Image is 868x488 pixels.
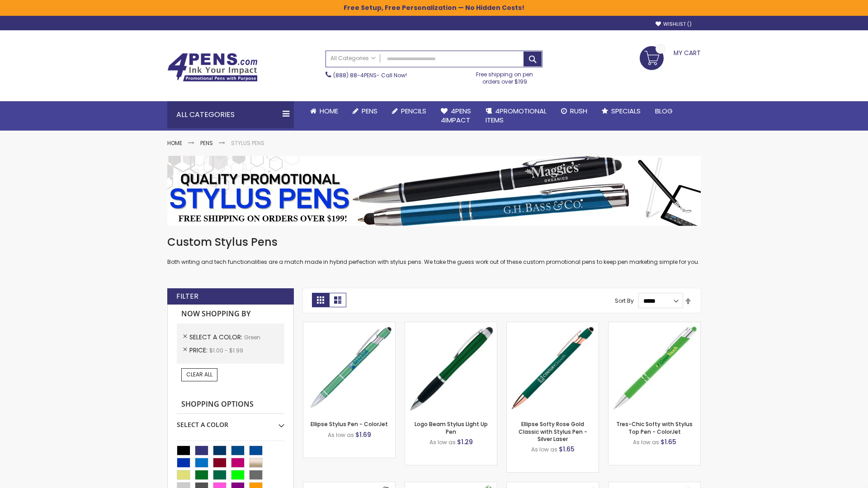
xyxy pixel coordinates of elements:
a: 4Pens4impact [434,101,478,131]
a: Specials [594,101,648,121]
strong: Stylus Pens [231,139,264,147]
span: Blog [655,106,673,116]
span: Home [320,106,338,116]
span: Pens [362,106,377,116]
img: Logo Beam Stylus LIght Up Pen-Green [405,322,497,414]
a: (888) 88-4PENS [333,71,377,79]
img: Ellipse Softy Rose Gold Classic with Stylus Pen - Silver Laser-Green [507,322,599,414]
div: All Categories [167,101,294,128]
span: 4PROMOTIONAL ITEMS [486,106,547,125]
a: Ellipse Softy Rose Gold Classic with Stylus Pen - Silver Laser [519,420,587,442]
strong: Now Shopping by [177,305,284,324]
span: As low as [633,438,659,446]
div: Both writing and tech functionalities are a match made in hybrid perfection with stylus pens. We ... [167,235,701,266]
div: Free shipping on pen orders over $199 [467,67,543,85]
a: Pencils [385,101,434,121]
a: Ellipse Stylus Pen - ColorJet [311,420,388,428]
strong: Shopping Options [177,395,284,414]
span: All Categories [330,55,376,62]
span: Price [189,346,209,355]
span: 4Pens 4impact [441,106,471,125]
a: Rush [554,101,594,121]
span: Specials [611,106,641,116]
a: Ellipse Softy Rose Gold Classic with Stylus Pen - Silver Laser-Green [507,322,599,329]
span: As low as [429,438,456,446]
a: Tres-Chic Softy with Stylus Top Pen - ColorJet-Green [609,322,700,329]
strong: Filter [176,291,198,301]
a: Blog [648,101,680,121]
span: Clear All [186,371,212,378]
span: Pencils [401,106,426,116]
a: Ellipse Stylus Pen - ColorJet-Green [303,322,395,329]
a: 4PROMOTIONALITEMS [478,101,554,131]
span: - Call Now! [333,71,407,79]
a: Home [303,101,345,121]
span: $1.65 [559,445,575,454]
a: Logo Beam Stylus LIght Up Pen-Green [405,322,497,329]
span: $1.69 [355,430,371,439]
span: $1.65 [660,437,676,446]
span: As low as [531,446,557,453]
h1: Custom Stylus Pens [167,235,701,249]
a: Pens [345,101,385,121]
img: Stylus Pens [167,156,701,226]
span: Rush [570,106,587,116]
a: Wishlist [656,21,692,28]
span: Select A Color [189,333,244,342]
a: All Categories [326,51,380,66]
span: $1.00 - $1.99 [209,347,243,354]
img: 4Pens Custom Pens and Promotional Products [167,53,258,82]
a: Tres-Chic Softy with Stylus Top Pen - ColorJet [616,420,693,435]
a: Pens [200,139,213,147]
a: Home [167,139,182,147]
a: Clear All [181,368,217,381]
label: Sort By [615,297,634,305]
a: Logo Beam Stylus LIght Up Pen [415,420,488,435]
img: Ellipse Stylus Pen - ColorJet-Green [303,322,395,414]
div: Select A Color [177,414,284,429]
span: As low as [328,431,354,439]
span: Green [244,333,260,341]
img: Tres-Chic Softy with Stylus Top Pen - ColorJet-Green [609,322,700,414]
span: $1.29 [457,437,473,446]
strong: Grid [312,293,329,307]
